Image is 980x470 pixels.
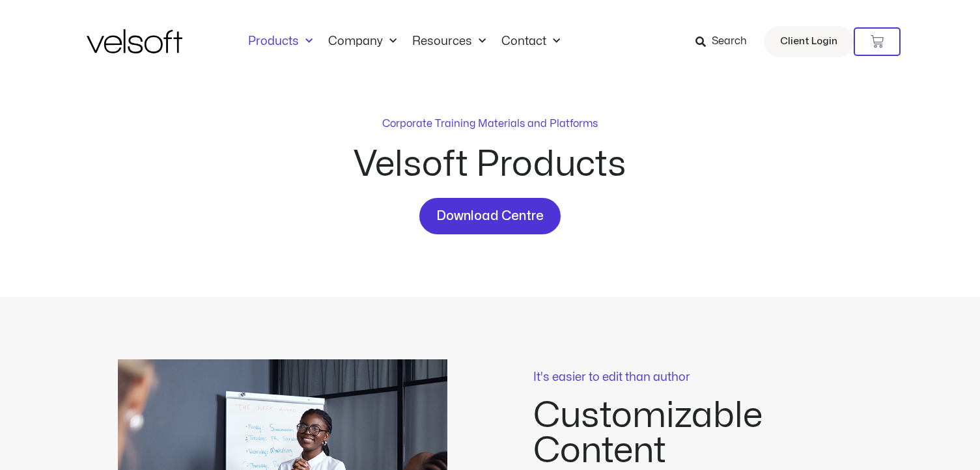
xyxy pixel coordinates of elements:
[764,26,854,57] a: Client Login
[240,35,568,49] nav: Menu
[436,206,544,227] span: Download Centre
[419,198,561,234] a: Download Centre
[320,35,404,49] a: CompanyMenu Toggle
[240,35,320,49] a: ProductsMenu Toggle
[256,147,725,182] h2: Velsoft Products
[404,35,494,49] a: ResourcesMenu Toggle
[533,372,863,383] p: It's easier to edit than author
[695,31,756,53] a: Search
[382,116,598,131] p: Corporate Training Materials and Platforms
[87,29,182,53] img: Velsoft Training Materials
[712,33,747,50] span: Search
[780,33,837,50] span: Client Login
[533,398,863,469] h2: Customizable Content
[494,35,568,49] a: ContactMenu Toggle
